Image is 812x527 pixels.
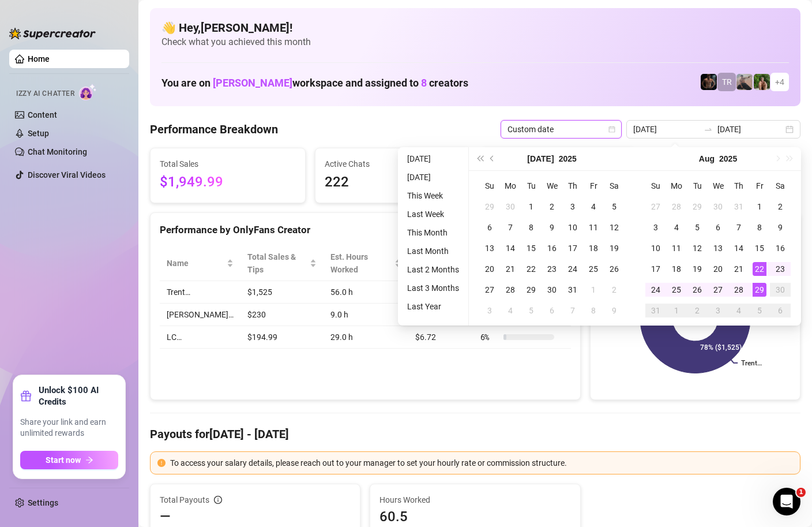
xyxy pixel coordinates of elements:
th: We [542,175,562,196]
button: Last year (Control + left) [473,147,486,170]
div: 30 [545,283,559,297]
td: 2025-07-04 [583,196,604,217]
td: 2025-08-12 [687,238,708,259]
div: 28 [732,283,746,297]
div: 6 [545,304,559,317]
div: Performance by OnlyFans Creator [160,222,571,238]
div: 21 [732,262,746,276]
span: calendar [608,126,615,133]
td: 2025-08-08 [583,300,604,321]
div: 13 [711,241,725,255]
div: 17 [649,262,663,276]
td: 2025-07-22 [521,259,542,279]
th: Su [645,175,666,196]
span: exclamation-circle [157,459,166,467]
div: 3 [649,220,663,234]
div: 23 [545,262,559,276]
td: 2025-08-07 [728,217,749,238]
span: Total Sales [160,158,296,170]
span: Total Payouts [160,494,209,506]
th: Tu [687,175,708,196]
td: 2025-07-03 [562,196,583,217]
td: 2025-07-11 [583,217,604,238]
td: 2025-09-06 [770,300,791,321]
span: [PERSON_NAME] [213,77,292,89]
td: 2025-08-25 [666,279,687,300]
div: 29 [524,283,538,297]
li: Last Week [403,207,464,221]
td: 2025-07-16 [542,238,562,259]
div: 30 [503,200,517,214]
div: 1 [587,283,600,297]
td: 2025-07-31 [728,196,749,217]
div: 4 [670,220,683,234]
td: [PERSON_NAME]… [160,304,240,326]
div: 7 [732,220,746,234]
td: 2025-08-05 [521,300,542,321]
div: 5 [753,304,766,317]
div: 10 [649,241,663,255]
td: 2025-07-26 [604,259,625,279]
span: TR [722,76,732,88]
td: 2025-07-18 [583,238,604,259]
div: 20 [483,262,497,276]
div: 8 [753,220,766,234]
h4: Payouts for [DATE] - [DATE] [150,426,800,442]
th: Sa [604,175,625,196]
td: 2025-07-02 [542,196,562,217]
span: 6 % [480,331,499,343]
td: 2025-08-31 [645,300,666,321]
button: Choose a month [699,147,715,170]
td: 2025-07-15 [521,238,542,259]
button: Start nowarrow-right [20,451,118,469]
span: Share your link and earn unlimited rewards [20,417,118,439]
td: 9.0 h [324,304,408,326]
td: 2025-07-17 [562,238,583,259]
td: 2025-07-13 [479,238,500,259]
td: 2025-08-29 [749,279,770,300]
td: 2025-09-01 [666,300,687,321]
div: 6 [483,220,497,234]
td: 2025-07-27 [479,279,500,300]
a: Chat Monitoring [28,147,87,156]
a: Setup [28,129,49,138]
div: 4 [732,304,746,317]
td: 2025-08-06 [708,217,728,238]
td: 2025-07-21 [500,259,521,279]
td: 2025-08-10 [645,238,666,259]
td: 2025-07-30 [708,196,728,217]
li: Last Year [403,300,464,313]
span: 222 [325,171,461,193]
td: 2025-08-03 [645,217,666,238]
td: 2025-08-04 [500,300,521,321]
th: Fr [749,175,770,196]
td: 2025-08-23 [770,259,791,279]
div: Est. Hours Worked [330,251,392,276]
td: 2025-08-27 [708,279,728,300]
td: 2025-08-08 [749,217,770,238]
h4: 👋 Hey, [PERSON_NAME] ! [161,20,789,36]
text: Trent… [741,359,762,367]
td: 2025-07-10 [562,217,583,238]
td: 2025-07-05 [604,196,625,217]
div: 13 [483,241,497,255]
td: 2025-07-07 [500,217,521,238]
li: [DATE] [403,170,464,184]
th: Mo [500,175,521,196]
td: 2025-08-14 [728,238,749,259]
li: [DATE] [403,152,464,166]
td: 2025-07-27 [645,196,666,217]
td: 2025-07-19 [604,238,625,259]
button: Previous month (PageUp) [486,147,499,170]
span: Total Sales & Tips [247,251,307,276]
td: 2025-08-09 [604,300,625,321]
td: 2025-07-20 [479,259,500,279]
input: End date [717,123,783,136]
span: $1,949.99 [160,171,296,193]
td: 29.0 h [324,326,408,349]
th: Sa [770,175,791,196]
td: 2025-07-08 [521,217,542,238]
div: 11 [587,220,600,234]
li: Last Month [403,244,464,258]
td: 2025-06-30 [500,196,521,217]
